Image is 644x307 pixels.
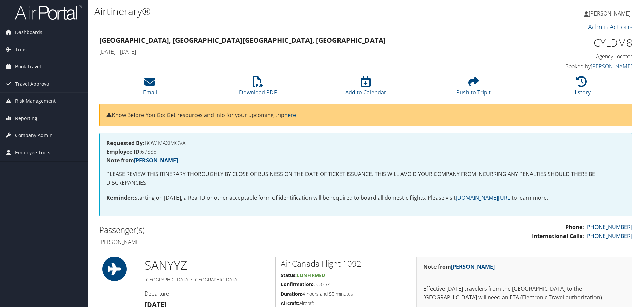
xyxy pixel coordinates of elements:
strong: Employee ID: [106,148,141,155]
a: Email [143,80,157,96]
a: Add to Calendar [345,80,386,96]
h1: Airtinerary® [94,4,456,19]
span: Travel Approval [15,75,51,92]
strong: Note from [423,263,495,270]
strong: [GEOGRAPHIC_DATA], [GEOGRAPHIC_DATA] [GEOGRAPHIC_DATA], [GEOGRAPHIC_DATA] [99,36,386,45]
span: Reporting [15,110,37,127]
a: [PERSON_NAME] [591,63,632,70]
span: Trips [15,41,27,58]
h5: [GEOGRAPHIC_DATA] / [GEOGRAPHIC_DATA] [144,276,270,283]
h5: Aircraft [281,300,406,307]
p: Effective [DATE] travelers from the [GEOGRAPHIC_DATA] to the [GEOGRAPHIC_DATA] will need an ETA (... [423,276,625,302]
a: [PERSON_NAME] [451,263,495,270]
h4: [PERSON_NAME] [99,238,361,246]
span: Book Travel [15,58,41,75]
p: PLEASE REVIEW THIS ITINERARY THOROUGHLY BY CLOSE OF BUSINESS ON THE DATE OF TICKET ISSUANCE. THIS... [106,170,625,187]
h5: CC33SZ [281,281,406,288]
p: Know Before You Go: Get resources and info for your upcoming trip [106,111,625,120]
h4: Departure [144,290,270,297]
h4: BOW MAXIMOVA [106,140,625,146]
strong: Phone: [565,223,584,231]
strong: Requested By: [106,139,144,147]
a: [PHONE_NUMBER] [585,232,632,240]
a: Push to Tripit [456,80,491,96]
span: Employee Tools [15,144,50,161]
h4: Agency Locator [507,53,632,60]
a: [PHONE_NUMBER] [585,223,632,231]
span: Dashboards [15,24,42,41]
a: [PERSON_NAME] [134,157,178,164]
a: Admin Actions [588,22,632,31]
span: [PERSON_NAME] [589,10,631,17]
a: [DOMAIN_NAME][URL] [456,194,512,202]
span: Confirmed [297,272,325,278]
span: Risk Management [15,93,56,110]
p: Starting on [DATE], a Real ID or other acceptable form of identification will be required to boar... [106,194,625,203]
a: here [284,111,296,119]
strong: Status: [281,272,297,278]
h4: [DATE] - [DATE] [99,48,496,55]
strong: Duration: [281,290,302,297]
strong: Reminder: [106,194,134,202]
h5: 4 hours and 55 minutes [281,290,406,297]
h2: Passenger(s) [99,224,361,236]
h4: 67886 [106,149,625,154]
h1: SAN YYZ [144,257,270,274]
img: airportal-logo.png [15,4,82,20]
a: History [572,80,591,96]
strong: Note from [106,157,178,164]
strong: Aircraft: [281,300,299,306]
a: Download PDF [239,80,277,96]
h2: Air Canada Flight 1092 [281,258,406,269]
a: [PERSON_NAME] [584,3,637,24]
span: Company Admin [15,127,53,144]
strong: Confirmation: [281,281,313,287]
h1: CYLDM8 [507,36,632,50]
strong: International Calls: [532,232,584,240]
h4: Booked by [507,63,632,70]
